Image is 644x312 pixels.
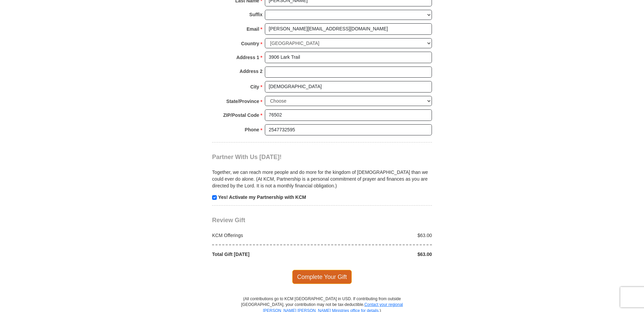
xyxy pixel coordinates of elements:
[209,232,322,239] div: KCM Offerings
[209,251,322,258] div: Total Gift [DATE]
[247,24,259,34] strong: Email
[212,217,245,224] span: Review Gift
[223,110,259,120] strong: ZIP/Postal Code
[239,67,262,76] strong: Address 2
[322,232,436,239] div: $63.00
[218,194,306,200] strong: Yes! Activate my Partnership with KCM
[245,125,259,134] strong: Phone
[226,97,259,106] strong: State/Province
[292,270,352,284] span: Complete Your Gift
[322,251,436,258] div: $63.00
[212,169,432,189] p: Together, we can reach more people and do more for the kingdom of [DEMOGRAPHIC_DATA] than we coul...
[212,154,282,160] span: Partner With Us [DATE]!
[241,39,259,48] strong: Country
[250,82,259,92] strong: City
[236,53,259,62] strong: Address 1
[249,10,262,19] strong: Suffix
